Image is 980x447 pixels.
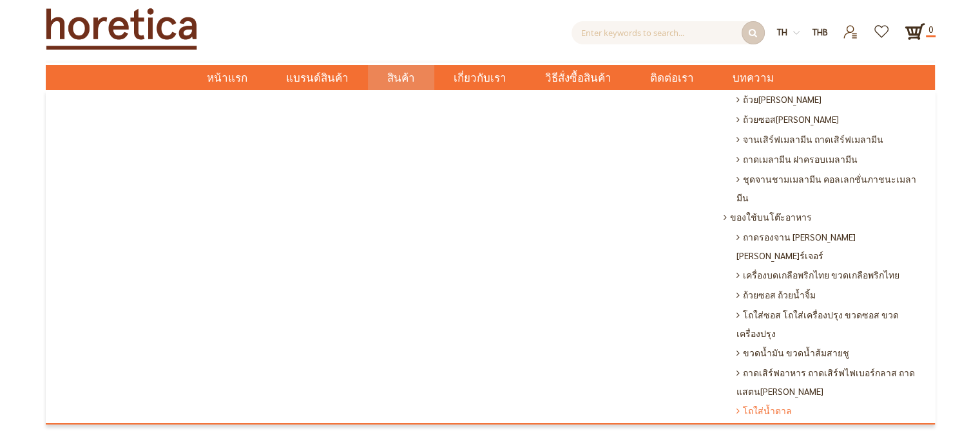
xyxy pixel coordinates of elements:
[733,305,925,343] a: โถใส่ซอส โถใส่เครื่องปรุง ขวดซอส ขวดเครื่องปรุง
[526,65,631,90] a: วิธีสั่งซื้อสินค้า
[733,265,925,285] a: เครื่องบดเกลือพริกไทย ขวดเกลือพริกไทย
[733,401,925,421] a: โถใส่น้ำตาล
[736,109,839,129] span: ถ้วยซอส[PERSON_NAME]
[724,207,812,227] span: ของใช้บนโต๊ะอาหาร
[736,227,922,265] span: ถาดรองจาน [PERSON_NAME][PERSON_NAME]ร์เจอร์
[207,69,247,86] span: หน้าแรก
[736,149,858,169] span: ถาดเมลามีน ฝาครอบเมลามีน
[736,285,816,305] span: ถ้วยซอส ถ้วยน้ำจิ้ม
[286,65,349,91] span: แบรนด์สินค้า
[631,65,713,90] a: ติดต่อเรา
[720,207,925,227] a: ของใช้บนโต๊ะอาหาร
[733,169,925,207] a: ชุดจานชามเมลามีน คอลเลกชั่นภาชนะเมลามีน
[733,343,925,363] a: ขวดน้ำมัน ขวดน้ำส้มสายชู
[545,65,611,91] span: วิธีสั่งซื้อสินค้า
[733,363,925,401] a: ถาดเสิร์ฟอาหาร ถาดเสิร์ฟไฟเบอร์กลาส ถาดแสตน[PERSON_NAME]
[733,65,774,91] span: บทความ
[267,65,368,90] a: แบรนด์สินค้า
[387,65,415,91] span: สินค้า
[733,149,925,169] a: ถาดเมลามีน ฝาครอบเมลามีน
[777,26,787,37] span: th
[736,305,922,343] span: โถใส่ซอส โถใส่เครื่องปรุง ขวดซอส ขวดเครื่องปรุง
[736,343,849,363] span: ขวดน้ำมัน ขวดน้ำส้มสายชู
[926,22,936,37] span: 0
[368,65,434,90] a: สินค้า
[454,65,506,91] span: เกี่ยวกับเรา
[733,285,925,305] a: ถ้วยซอส ถ้วยน้ำจิ้ม
[867,21,898,32] a: รายการโปรด
[46,8,197,50] img: Horetica.com
[736,89,821,109] span: ถ้วย[PERSON_NAME]
[736,401,792,421] span: โถใส่น้ำตาล
[736,421,843,441] span: ที่วางของ[PERSON_NAME]
[835,21,867,32] a: เข้าสู่ระบบ
[793,30,800,36] img: dropdown-icon.svg
[736,169,922,207] span: ชุดจานชามเมลามีน คอลเลกชั่นภาชนะเมลามีน
[187,65,267,90] a: หน้าแรก
[713,65,793,90] a: บทความ
[736,129,883,149] span: จานเสิร์ฟเมลามีน ถาดเสิร์ฟเมลามีน
[736,363,922,401] span: ถาดเสิร์ฟอาหาร ถาดเสิร์ฟไฟเบอร์กลาส ถาดแสตน[PERSON_NAME]
[650,65,694,91] span: ติดต่อเรา
[905,21,925,42] a: 0
[733,227,925,265] a: ถาดรองจาน [PERSON_NAME][PERSON_NAME]ร์เจอร์
[733,421,925,441] a: ที่วางของ[PERSON_NAME]
[733,129,925,149] a: จานเสิร์ฟเมลามีน ถาดเสิร์ฟเมลามีน
[736,265,899,285] span: เครื่องบดเกลือพริกไทย ขวดเกลือพริกไทย
[434,65,526,90] a: เกี่ยวกับเรา
[812,26,828,37] span: THB
[733,89,925,109] a: ถ้วย[PERSON_NAME]
[733,109,925,129] a: ถ้วยซอส[PERSON_NAME]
